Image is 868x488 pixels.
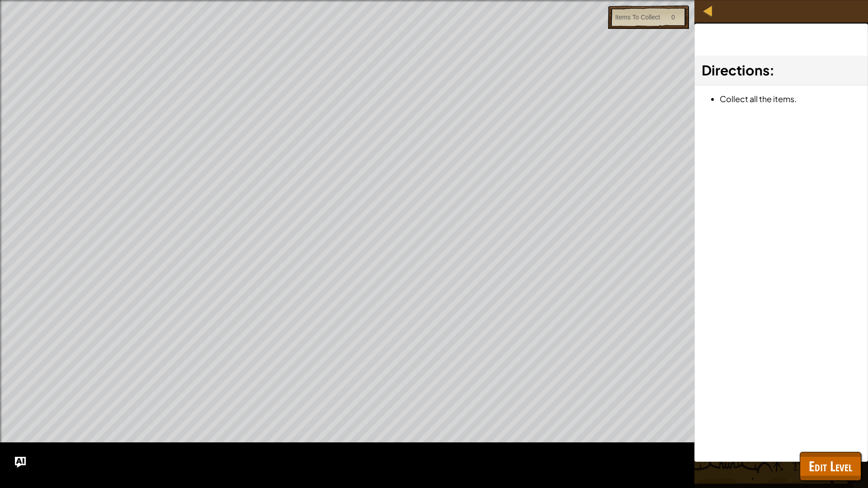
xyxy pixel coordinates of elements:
[671,13,675,22] div: 0
[702,60,861,80] h3: :
[800,452,861,481] button: Edit Level
[702,61,769,79] span: Directions
[809,457,852,475] span: Edit Level
[615,13,660,22] div: Items To Collect
[15,457,26,468] button: Ask AI
[720,92,861,105] li: Collect all the items.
